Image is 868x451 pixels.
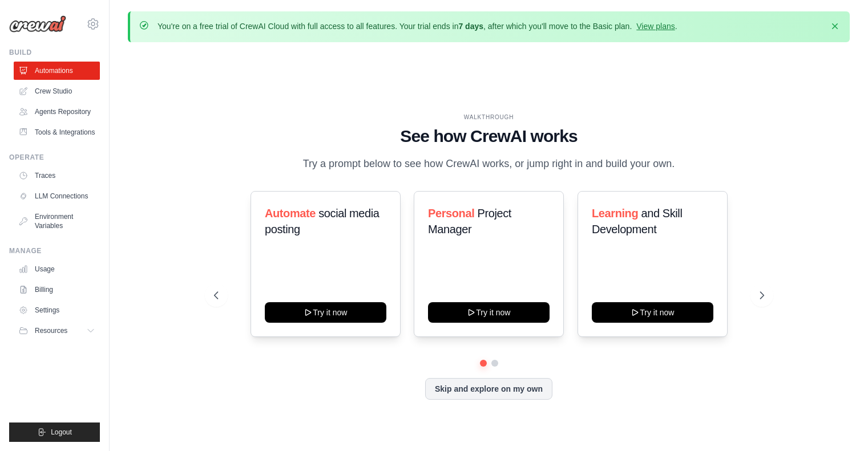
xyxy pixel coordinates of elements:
button: Try it now [592,302,713,323]
a: Crew Studio [14,82,100,100]
div: Manage [9,246,100,255]
a: View plans [636,22,675,31]
span: Logout [51,428,72,437]
div: WALKTHROUGH [214,113,764,121]
div: Build [9,48,100,57]
button: Logout [9,422,100,442]
strong: 7 days [458,22,483,31]
button: Try it now [428,302,550,323]
button: Resources [14,322,100,340]
a: Usage [14,260,100,278]
span: Learning [592,207,638,220]
span: Resources [35,326,67,335]
span: and Skill Development [592,207,682,235]
a: Environment Variables [14,208,100,235]
p: You're on a free trial of CrewAI Cloud with full access to all features. Your trial ends in , aft... [158,21,677,32]
button: Skip and explore on my own [425,378,552,400]
a: Settings [14,301,100,319]
button: Try it now [265,302,386,323]
span: social media posting [265,207,380,235]
a: LLM Connections [14,187,100,205]
h1: See how CrewAI works [214,126,764,147]
a: Traces [14,166,100,185]
a: Automations [14,62,100,80]
span: Automate [265,207,316,220]
img: Logo [9,15,66,32]
a: Billing [14,281,100,299]
span: Personal [428,207,474,220]
a: Agents Repository [14,103,100,121]
div: Operate [9,153,100,162]
p: Try a prompt below to see how CrewAI works, or jump right in and build your own. [297,156,681,172]
a: Tools & Integrations [14,123,100,141]
span: Project Manager [428,207,511,235]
